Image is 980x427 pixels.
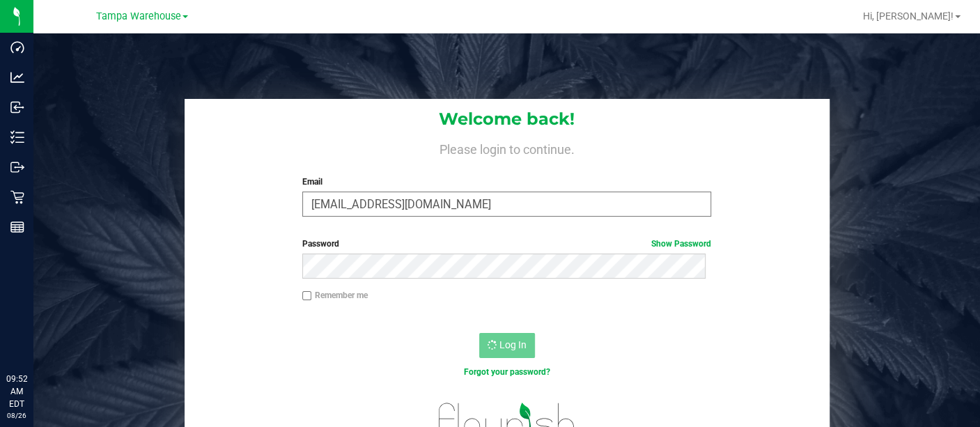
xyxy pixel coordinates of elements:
[185,110,830,128] h1: Welcome back!
[10,220,24,234] inline-svg: Reports
[302,239,339,249] span: Password
[96,10,181,22] span: Tampa Warehouse
[185,139,830,156] h4: Please login to continue.
[6,373,27,410] p: 09:52 AM EDT
[302,289,368,302] label: Remember me
[463,367,550,377] a: Forgot your password?
[651,239,711,249] a: Show Password
[479,333,535,358] button: Log In
[6,410,27,421] p: 08/26
[863,10,954,22] span: Hi, [PERSON_NAME]!
[10,130,24,144] inline-svg: Inventory
[10,100,24,114] inline-svg: Inbound
[302,176,711,188] label: Email
[302,291,312,301] input: Remember me
[10,190,24,204] inline-svg: Retail
[10,70,24,84] inline-svg: Analytics
[499,339,527,350] span: Log In
[10,40,24,54] inline-svg: Dashboard
[10,160,24,174] inline-svg: Outbound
